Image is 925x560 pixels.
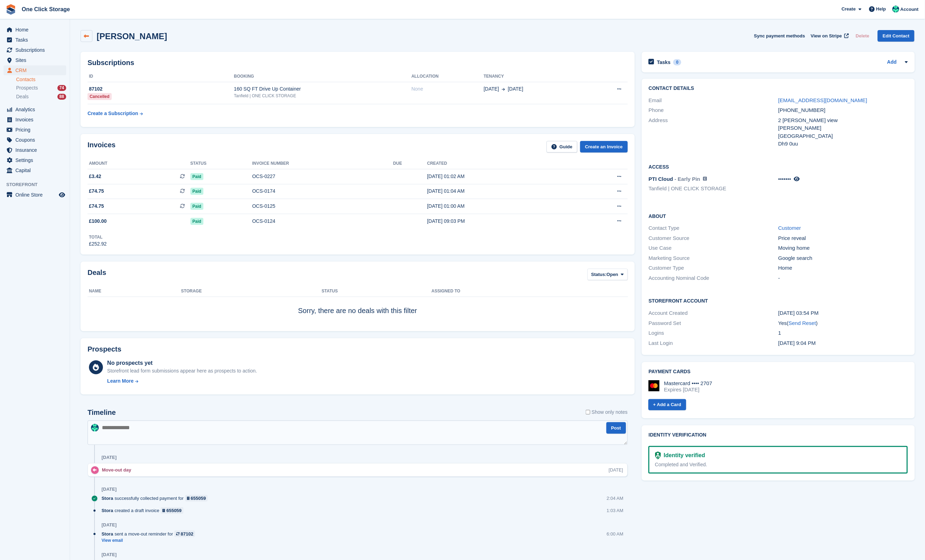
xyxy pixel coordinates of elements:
[787,320,818,326] span: ( )
[15,45,57,55] span: Subscriptions
[778,124,908,132] div: [PERSON_NAME]
[89,173,101,180] span: £3.42
[484,85,499,93] span: [DATE]
[778,176,791,182] span: •••••••
[88,110,138,117] div: Create a Subscription
[15,165,57,175] span: Capital
[427,203,572,210] div: [DATE] 01:00 AM
[185,495,208,502] a: 655059
[586,409,590,416] input: Show only notes
[88,59,628,67] h2: Subscriptions
[6,181,70,188] span: Storefront
[664,387,712,393] div: Expires [DATE]
[778,340,816,346] time: 2025-05-21 20:04:02 UTC
[778,264,908,272] div: Home
[649,297,908,304] h2: Storefront Account
[427,158,572,169] th: Created
[778,106,908,114] div: [PHONE_NUMBER]
[648,380,660,391] img: Mastercard Logo
[6,4,16,15] img: stora-icon-8386f47178a22dfd0bd8f6a31ec36ba5ce8667c1dd55bd0f319d3a0aa187defe.svg
[411,71,484,82] th: Allocation
[789,320,816,326] a: Send Reset
[655,452,661,459] img: Identity Verification Ready
[649,339,778,347] div: Last Login
[89,187,104,195] span: £74.75
[754,30,805,42] button: Sync payment methods
[16,93,29,100] span: Deals
[15,65,57,75] span: CRM
[4,165,66,175] a: menu
[252,187,393,195] div: OCS-0174
[190,188,203,195] span: Paid
[649,116,778,148] div: Address
[853,30,872,42] button: Delete
[876,6,886,13] span: Help
[655,461,902,468] div: Completed and Verified.
[16,84,66,92] a: Prospects 74
[89,240,107,248] div: £252.92
[778,234,908,242] div: Price reveal
[649,185,778,193] li: Tanfield | ONE CLICK STORAGE
[102,455,117,460] div: [DATE]
[649,264,778,272] div: Customer Type
[4,45,66,55] a: menu
[322,286,432,297] th: Status
[484,71,589,82] th: Tenancy
[102,487,117,492] div: [DATE]
[102,507,113,514] span: Stora
[252,218,393,225] div: OCS-0124
[107,377,257,385] a: Learn More
[88,269,106,282] h2: Deals
[649,212,908,219] h2: About
[586,409,628,416] label: Show only notes
[15,25,57,35] span: Home
[649,176,673,182] span: PTI Cloud
[15,115,57,125] span: Invoices
[102,467,135,473] div: Move-out day
[88,345,121,353] h2: Prospects
[89,234,107,240] div: Total
[88,85,234,93] div: 87102
[16,93,66,100] a: Deals 88
[107,377,133,385] div: Learn More
[778,132,908,140] div: [GEOGRAPHIC_DATA]
[15,105,57,114] span: Analytics
[88,107,143,120] a: Create a Subscription
[609,467,623,473] div: [DATE]
[703,177,707,181] img: icon-info-grey-7440780725fd019a000dd9b08b2336e03edf1995a4989e88bcd33f0948082b44.svg
[15,155,57,165] span: Settings
[15,35,57,45] span: Tasks
[102,552,117,558] div: [DATE]
[15,55,57,65] span: Sites
[102,495,113,502] span: Stora
[649,329,778,337] div: Logins
[778,254,908,262] div: Google search
[427,173,572,180] div: [DATE] 01:02 AM
[16,85,38,91] span: Prospects
[4,25,66,35] a: menu
[4,55,66,65] a: menu
[778,309,908,317] div: [DATE] 03:54 PM
[174,531,195,537] a: 87102
[15,145,57,155] span: Insurance
[234,85,411,93] div: 160 SQ FT Drive Up Container
[190,218,203,225] span: Paid
[649,234,778,242] div: Customer Source
[778,244,908,252] div: Moving home
[57,94,66,100] div: 88
[808,30,850,42] a: View on Stripe
[15,135,57,145] span: Coupons
[88,71,234,82] th: ID
[191,495,206,502] div: 655059
[649,86,908,91] h2: Contact Details
[252,203,393,210] div: OCS-0125
[649,254,778,262] div: Marketing Source
[778,274,908,282] div: -
[607,271,618,278] span: Open
[649,97,778,105] div: Email
[88,158,190,169] th: Amount
[778,225,801,231] a: Customer
[664,380,712,387] div: Mastercard •••• 2707
[88,93,112,100] div: Cancelled
[427,218,572,225] div: [DATE] 09:03 PM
